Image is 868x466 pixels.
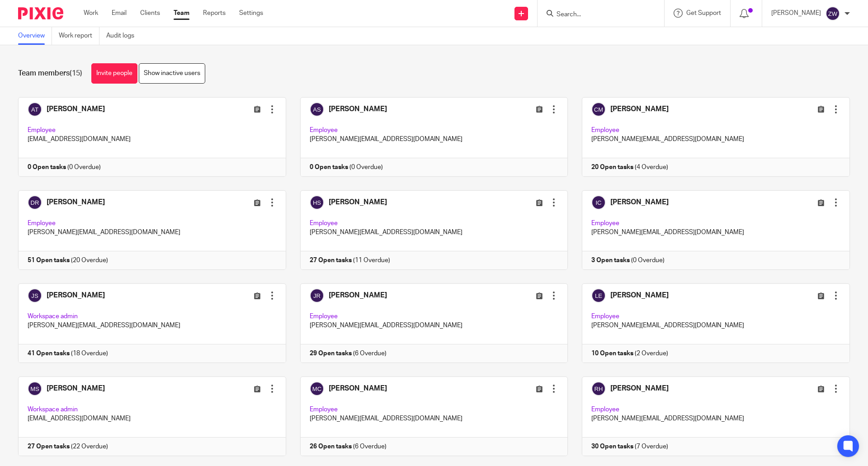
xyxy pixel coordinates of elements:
[18,7,63,19] img: Pixie
[771,9,821,18] p: [PERSON_NAME]
[826,6,840,21] img: svg%3E
[70,70,82,77] span: (15)
[140,9,160,18] a: Clients
[139,63,205,84] a: Show inactive users
[174,9,189,18] a: Team
[106,27,141,45] a: Audit logs
[59,27,99,45] a: Work report
[686,10,721,16] span: Get Support
[91,63,137,84] a: Invite people
[18,27,52,45] a: Overview
[84,9,98,18] a: Work
[203,9,226,18] a: Reports
[239,9,263,18] a: Settings
[112,9,127,18] a: Email
[18,69,82,78] h1: Team members
[556,11,637,19] input: Search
